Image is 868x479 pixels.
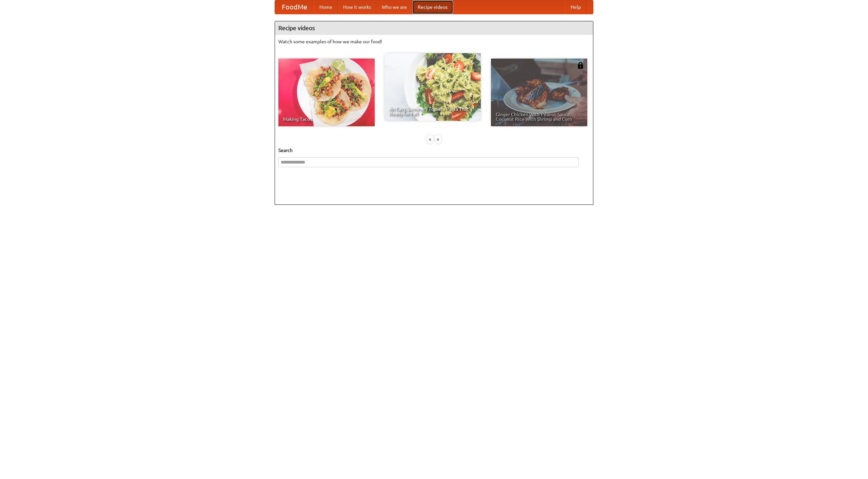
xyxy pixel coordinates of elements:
span: An Easy, Summery Tomato Pasta That's Ready for Fall [389,107,476,116]
p: Watch some examples of how we make our food! [278,38,590,45]
a: FoodMe [275,0,314,14]
a: Who we are [376,0,412,14]
h5: Search [278,147,590,154]
div: « [427,135,433,144]
h4: Recipe videos [275,21,593,35]
img: 483408.png [577,62,584,69]
a: Home [314,0,338,14]
a: Recipe videos [412,0,453,14]
a: How it works [338,0,376,14]
a: An Easy, Summery Tomato Pasta That's Ready for Fall [384,53,481,121]
span: Making Tacos [283,117,370,122]
a: Help [565,0,586,14]
div: » [435,135,441,144]
a: Making Tacos [278,59,375,126]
